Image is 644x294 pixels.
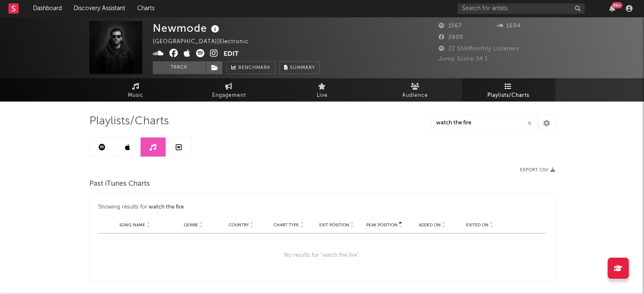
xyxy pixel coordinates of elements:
[317,91,328,101] span: Live
[487,91,529,101] span: Playlists/Charts
[466,223,489,228] span: Exited On
[182,78,276,102] a: Engagement
[184,223,198,228] span: Genre
[89,116,169,126] span: Playlists/Charts
[274,223,299,228] span: Chart Type
[212,91,246,101] span: Engagement
[439,56,488,62] span: Jump Score: 34.1
[279,61,320,74] button: Summary
[520,168,555,173] button: Export CSV
[418,223,440,228] span: Added On
[229,223,249,228] span: Country
[462,78,555,102] a: Playlists/Charts
[238,63,271,73] span: Benchmark
[153,37,258,47] div: [GEOGRAPHIC_DATA] | Electronic
[224,49,239,60] button: Edit
[402,91,428,101] span: Audience
[369,78,462,102] a: Audience
[119,223,145,228] span: Song Name
[98,234,546,278] div: No results for " watch the fire ".
[227,61,275,74] a: Benchmark
[612,2,622,8] div: 99 +
[431,115,537,132] input: Search Playlists/Charts
[153,21,221,35] div: Newmode
[89,179,150,189] span: Past iTunes Charts
[497,23,521,29] span: 1694
[149,202,184,212] div: watch the fire
[319,223,349,228] span: Exit Position
[439,46,520,52] span: 22 559 Monthly Listeners
[89,78,182,102] a: Music
[439,23,462,29] span: 1567
[458,3,585,14] input: Search for artists
[290,66,315,70] span: Summary
[128,91,144,101] span: Music
[439,35,463,40] span: 2800
[276,78,369,102] a: Live
[366,223,398,228] span: Peak Position
[609,5,615,12] button: 99+
[98,202,546,212] div: Showing results for
[153,61,206,74] button: Track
